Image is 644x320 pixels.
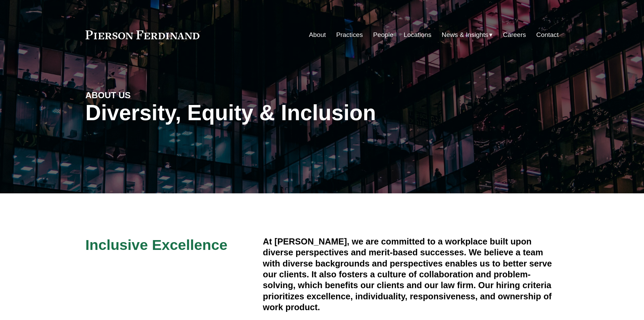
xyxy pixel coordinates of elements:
a: Careers [503,28,526,41]
a: About [309,28,326,41]
a: People [373,28,393,41]
a: folder dropdown [442,28,493,41]
a: Locations [404,28,431,41]
a: Practices [336,28,363,41]
span: News & Insights [442,29,488,41]
h4: At [PERSON_NAME], we are committed to a workplace built upon diverse perspectives and merit-based... [263,236,559,313]
a: Contact [536,28,558,41]
span: Inclusive Excellence [86,237,228,253]
strong: ABOUT US [86,90,131,100]
h1: Diversity, Equity & Inclusion [86,101,440,125]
